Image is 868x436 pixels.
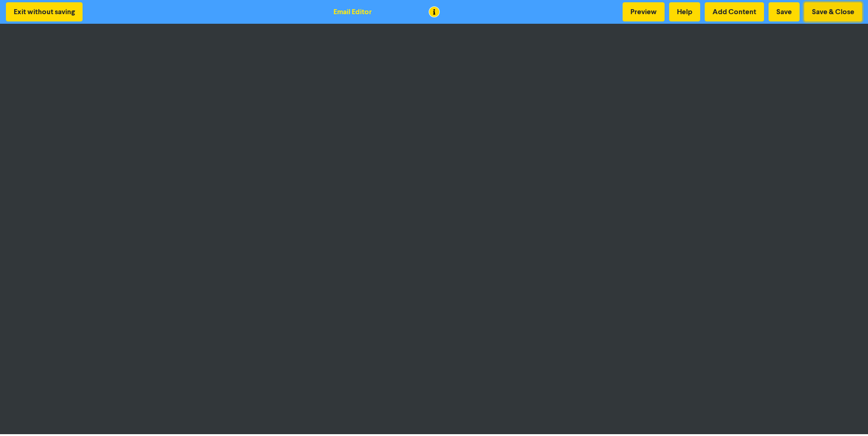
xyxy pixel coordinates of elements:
button: Save [769,2,800,21]
button: Add Content [705,2,764,21]
button: Save & Close [804,2,862,21]
button: Preview [623,2,665,21]
div: Email Editor [333,6,372,17]
button: Help [669,2,700,21]
button: Exit without saving [6,2,83,21]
